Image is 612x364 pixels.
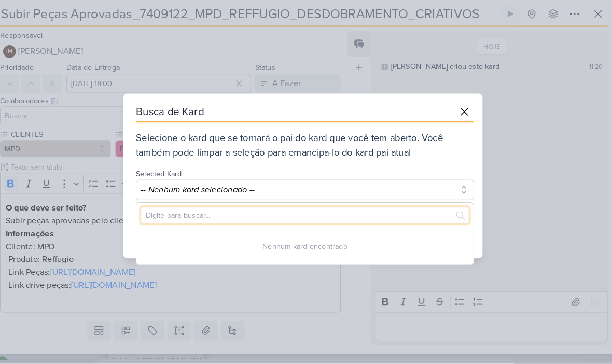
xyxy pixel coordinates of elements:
[144,186,472,205] button: -- Nenhum kard selecionado --
[144,175,189,186] label: Selected Kard
[144,113,210,127] div: Busca de Kard
[149,189,259,202] div: -- Nenhum kard selecionado --
[149,212,467,228] input: Digite para buscar...
[145,245,471,256] div: Nenhum kard encontrado
[144,138,472,166] div: Selecione o kard que se tornará o pai do kard que você tem aberto. Você também pode limpar a sele...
